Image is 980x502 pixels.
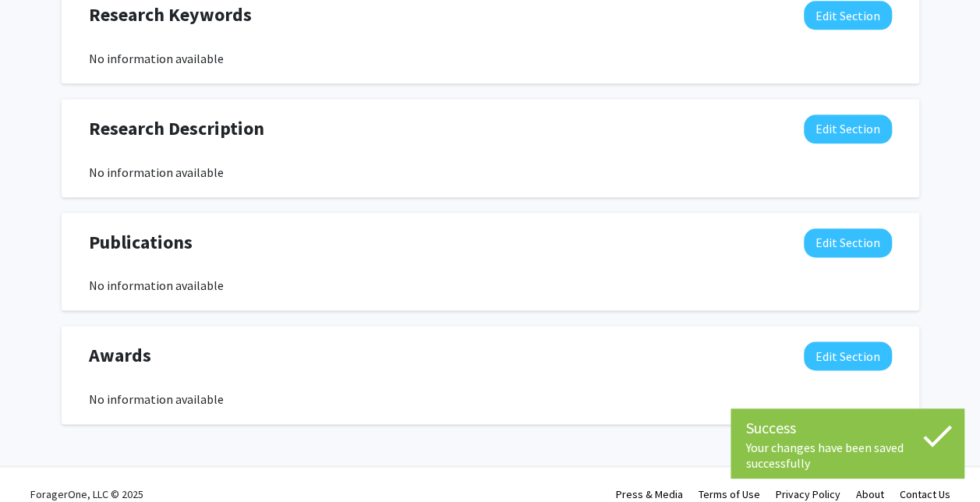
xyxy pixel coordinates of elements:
button: Edit Research Description [804,115,892,143]
span: Awards [89,341,151,369]
div: No information available [89,49,892,68]
span: Research Keywords [89,1,252,29]
span: Research Description [89,115,264,143]
a: Press & Media [616,487,683,501]
div: Success [746,416,949,440]
span: Publications [89,228,193,256]
a: Terms of Use [699,487,760,501]
button: Edit Research Keywords [804,1,892,30]
iframe: Chat [12,432,66,490]
a: Contact Us [900,487,950,501]
div: No information available [89,276,892,295]
button: Edit Awards [804,341,892,370]
div: Your changes have been saved successfully [746,440,949,471]
a: About [856,487,884,501]
button: Edit Publications [804,228,892,257]
div: No information available [89,163,892,182]
div: No information available [89,390,892,408]
a: Privacy Policy [776,487,840,501]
